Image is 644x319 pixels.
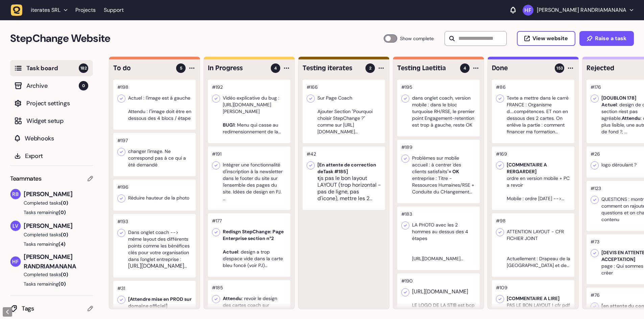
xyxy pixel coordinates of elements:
[537,7,626,14] p: [PERSON_NAME] RANDRIAMANANA
[10,130,93,147] button: Webhooks
[579,31,634,46] button: Raise a task
[79,81,88,90] span: 0
[31,7,61,14] span: iterates SRL
[10,281,93,287] button: Tasks remaining(0)
[180,65,182,71] span: 5
[532,36,568,41] span: View website
[26,63,79,73] span: Task board
[595,36,626,41] span: Raise a task
[25,151,88,161] span: Export
[26,81,79,90] span: Archive
[10,221,21,231] img: Laetitia van Wijck
[24,221,93,231] span: [PERSON_NAME]
[113,63,171,73] h4: To do
[10,271,88,278] button: Completed tasks(0)
[10,189,21,199] img: Rodolphe Balay
[75,4,96,16] a: Projects
[10,95,93,111] button: Project settings
[61,271,68,277] span: (0)
[10,113,93,129] button: Widget setup
[26,99,88,108] span: Project settings
[397,63,455,73] h4: Testing Laetitia
[369,65,372,71] span: 2
[10,60,93,76] button: Task board182
[24,252,93,271] span: [PERSON_NAME] RANDRIAMANANA
[58,209,66,215] span: (0)
[24,189,93,199] span: [PERSON_NAME]
[10,30,384,47] h2: StepChange Website
[61,200,68,206] span: (0)
[523,5,633,16] button: [PERSON_NAME] RANDRIAMANANA
[58,241,66,247] span: (4)
[10,148,93,164] button: Export
[208,63,266,73] h4: In Progress
[400,34,434,43] span: Show complete
[274,65,277,71] span: 4
[10,209,93,216] button: Tasks remaining(0)
[463,65,466,71] span: 4
[523,5,533,16] img: Harimisa Fidèle Ullmann RANDRIAMANANA
[61,232,68,238] span: (0)
[58,281,66,287] span: (0)
[10,200,88,206] button: Completed tasks(0)
[26,116,88,126] span: Widget setup
[10,174,42,183] span: Teammates
[79,63,88,73] span: 182
[10,257,21,267] img: Harimisa Fidèle Ullmann RANDRIAMANANA
[104,7,124,14] a: Support
[22,304,88,313] span: Tags
[303,63,361,73] h4: Testing iterates
[10,231,88,238] button: Completed tasks(0)
[11,4,71,16] button: iterates SRL
[556,65,563,71] span: 153
[517,31,575,46] button: View website
[10,241,93,247] button: Tasks remaining(4)
[10,78,93,94] button: Archive0
[492,63,550,73] h4: Done
[25,134,88,143] span: Webhooks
